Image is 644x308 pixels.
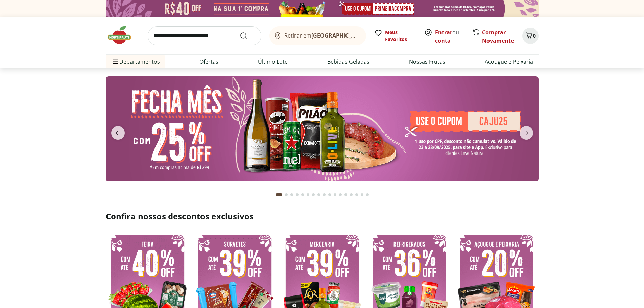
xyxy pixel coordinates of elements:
[533,32,536,39] span: 0
[284,32,359,39] span: Retirar em
[311,187,316,203] button: Go to page 7 from fs-carousel
[148,26,261,45] input: search
[385,29,416,43] span: Meus Favoritos
[305,187,311,203] button: Go to page 6 from fs-carousel
[111,53,119,70] button: Menu
[409,57,445,66] a: Nossas Frutas
[316,187,321,203] button: Go to page 8 from fs-carousel
[359,187,365,203] button: Go to page 16 from fs-carousel
[311,32,425,39] b: [GEOGRAPHIC_DATA]/[GEOGRAPHIC_DATA]
[482,29,514,44] a: Comprar Novamente
[327,187,332,203] button: Go to page 10 from fs-carousel
[354,187,359,203] button: Go to page 15 from fs-carousel
[374,29,416,43] a: Meus Favoritos
[274,187,284,203] button: Current page from fs-carousel
[289,187,294,203] button: Go to page 3 from fs-carousel
[106,126,130,140] button: previous
[349,187,354,203] button: Go to page 14 from fs-carousel
[199,57,218,66] a: Ofertas
[522,28,539,44] button: Carrinho
[332,187,338,203] button: Go to page 11 from fs-carousel
[514,126,539,140] button: next
[106,211,539,222] h2: Confira nossos descontos exclusivos
[106,25,140,45] img: Hortifruti
[485,57,533,66] a: Açougue e Peixaria
[435,28,465,45] span: ou
[327,57,369,66] a: Bebidas Geladas
[284,187,289,203] button: Go to page 2 from fs-carousel
[111,53,160,70] span: Departamentos
[269,26,366,45] button: Retirar em[GEOGRAPHIC_DATA]/[GEOGRAPHIC_DATA]
[106,76,539,181] img: banana
[435,29,472,44] a: Criar conta
[321,187,327,203] button: Go to page 9 from fs-carousel
[240,32,256,40] button: Submit Search
[300,187,305,203] button: Go to page 5 from fs-carousel
[338,187,343,203] button: Go to page 12 from fs-carousel
[365,187,370,203] button: Go to page 17 from fs-carousel
[258,57,288,66] a: Último Lote
[435,29,452,36] a: Entrar
[294,187,300,203] button: Go to page 4 from fs-carousel
[343,187,349,203] button: Go to page 13 from fs-carousel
